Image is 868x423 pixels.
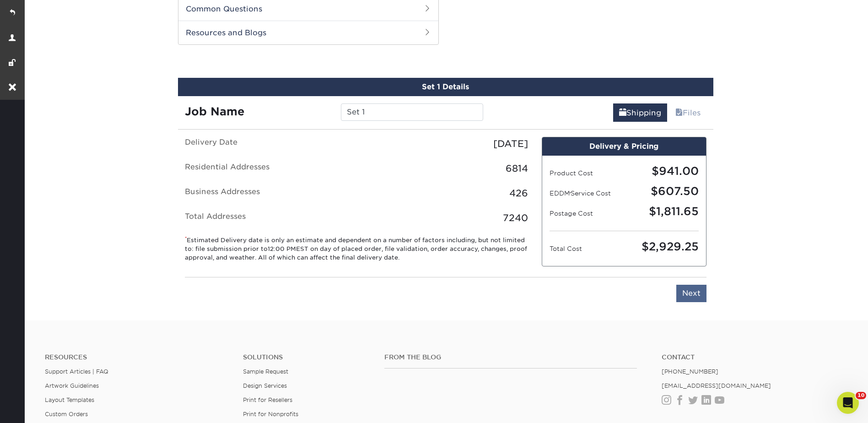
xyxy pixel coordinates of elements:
[550,189,624,198] label: EDDM Service Cost
[178,78,713,96] div: Set 1 Details
[356,162,535,175] div: 6814
[178,137,356,151] label: Delivery Date
[341,103,483,121] input: Enter a job name
[45,368,108,375] a: Support Articles | FAQ
[542,137,706,156] div: Delivery & Pricing
[837,392,859,414] iframe: Intercom live chat
[45,382,99,389] a: Artwork Guidelines
[45,353,229,361] h4: Resources
[2,395,78,420] iframe: Google Customer Reviews
[243,382,287,389] a: Design Services
[243,353,371,361] h4: Solutions
[243,396,292,403] a: Print for Resellers
[243,368,288,375] a: Sample Request
[185,236,528,262] small: Estimated Delivery date is only an estimate and dependent on a number of factors including, but n...
[550,209,624,218] label: Postage Cost
[662,353,846,361] a: Contact
[613,103,667,122] a: Shipping
[178,211,356,225] label: Total Addresses
[624,203,706,220] div: $1,811.65
[624,239,706,255] div: $2,929.25
[856,392,866,399] span: 10
[619,108,626,117] span: shipping
[676,285,706,302] input: Next
[669,103,706,122] a: Files
[675,108,683,117] span: files
[624,163,706,179] div: $941.00
[178,162,356,175] label: Residential Addresses
[384,353,637,361] h4: From the Blog
[624,183,706,200] div: $607.50
[662,368,718,375] a: [PHONE_NUMBER]
[662,382,771,389] a: [EMAIL_ADDRESS][DOMAIN_NAME]
[356,137,535,151] div: [DATE]
[178,186,356,200] label: Business Addresses
[356,211,535,225] div: 7240
[550,168,624,178] label: Product Cost
[356,186,535,200] div: 426
[570,192,571,195] span: ®
[550,244,624,253] label: Total Cost
[185,105,244,118] strong: Job Name
[268,245,296,252] span: 12:00 PM
[178,21,438,44] h2: Resources and Blogs
[243,411,298,418] a: Print for Nonprofits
